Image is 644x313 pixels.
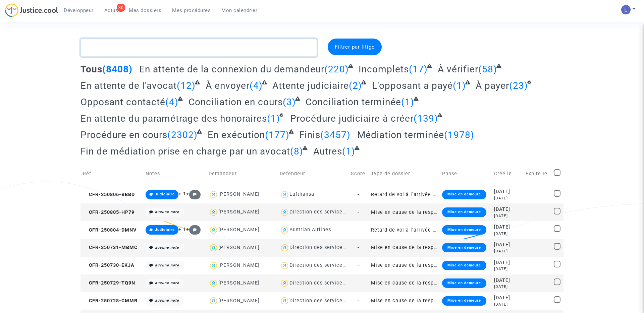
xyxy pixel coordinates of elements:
div: [DATE] [494,284,521,290]
td: Score [348,162,369,186]
div: Mise en demeure [442,278,486,288]
a: Mon calendrier [216,5,263,15]
div: Lufthansa [289,191,314,197]
span: Attente judiciaire [272,80,349,91]
span: (1978) [444,129,474,140]
img: AATXAJzI13CaqkJmx-MOQUbNyDE09GJ9dorwRvFSQZdH=s96-c [621,5,631,14]
td: Notes [143,162,206,186]
div: Mise en demeure [442,225,486,235]
span: + [186,227,201,232]
span: En attente du paramétrage des honoraires [80,113,267,124]
span: (1) [267,113,280,124]
div: Mise en demeure [442,207,486,217]
div: [PERSON_NAME] [218,191,260,197]
div: Direction des services judiciaires du Ministère de la Justice - Bureau FIP4 [289,209,476,215]
span: Mon calendrier [221,7,257,13]
span: Conciliation en cours [189,97,283,108]
div: Mise en demeure [442,261,486,270]
div: Direction des services judiciaires du Ministère de la Justice - Bureau FIP4 [289,245,476,250]
td: Demandeur [206,162,277,186]
span: En attente de la connexion du demandeur [139,64,324,75]
span: Développeur [64,7,94,13]
span: À payer [476,80,509,91]
span: (1) [342,146,355,157]
span: En attente de l'avocat [80,80,177,91]
span: Filtrer par litige [335,44,375,50]
div: [DATE] [494,302,521,307]
span: CFR-250729-TQ9N [83,280,135,286]
a: 30Actus [99,5,124,15]
span: CFR-250728-CMMR [83,298,138,304]
span: (1) [453,80,466,91]
td: Mise en cause de la responsabilité de l'Etat pour lenteur excessive de la Justice (sans requête) [369,257,440,274]
div: [DATE] [494,195,521,201]
div: [DATE] [494,213,521,219]
span: (1) [401,97,414,108]
img: icon-user.svg [280,296,289,306]
img: icon-user.svg [209,190,218,199]
span: Conciliation terminée [306,97,401,108]
img: icon-user.svg [209,261,218,270]
div: Direction des services judiciaires du Ministère de la Justice - Bureau FIP4 [289,262,476,268]
span: Mes dossiers [129,7,161,13]
span: (4) [250,80,263,91]
div: Austrian Airlines [289,227,331,233]
div: Direction des services judiciaires du Ministère de la Justice - Bureau FIP4 [289,298,476,304]
div: Mise en demeure [442,190,486,199]
span: Médiation terminée [357,129,444,140]
span: - [358,262,359,268]
span: - [358,280,359,286]
div: [PERSON_NAME] [218,298,260,304]
a: Mes dossiers [123,5,167,15]
img: icon-user.svg [280,207,289,217]
span: CFR-250805-HP79 [83,209,135,215]
td: Type de dossier [369,162,440,186]
span: Procédure en cours [80,129,167,140]
span: (3) [283,97,296,108]
img: icon-user.svg [209,296,218,306]
div: Mise en demeure [442,243,486,252]
span: (2) [349,80,362,91]
div: 30 [117,4,125,12]
div: [PERSON_NAME] [218,262,260,268]
img: icon-user.svg [209,207,218,217]
a: Mes procédures [167,5,216,15]
span: (8408) [102,64,132,75]
div: [DATE] [494,294,521,302]
div: [PERSON_NAME] [218,227,260,233]
div: [DATE] [494,231,521,237]
div: [DATE] [494,206,521,213]
td: Mise en cause de la responsabilité de l'Etat pour lenteur excessive de la Justice (sans requête) [369,292,440,310]
img: icon-user.svg [280,190,289,199]
span: Fin de médiation prise en charge par un avocat [80,146,290,157]
span: - [358,245,359,250]
div: [DATE] [494,248,521,254]
span: (139) [414,113,438,124]
td: Defendeur [277,162,348,186]
div: Direction des services judiciaires du Ministère de la Justice - Bureau FIP4 [289,280,476,286]
span: Incomplets [359,64,409,75]
td: Réf. [80,162,143,186]
span: À envoyer [206,80,250,91]
img: icon-user.svg [280,278,289,288]
span: - [358,298,359,304]
span: Judiciaire [155,228,175,232]
div: [DATE] [494,224,521,231]
img: icon-user.svg [280,261,289,270]
span: Mes procédures [172,7,211,13]
span: Opposant contacté [80,97,165,108]
span: - [358,192,359,197]
img: icon-user.svg [209,243,218,253]
span: - [358,209,359,215]
i: aucune note [155,263,179,267]
span: Finis [299,129,320,140]
span: (4) [165,97,178,108]
span: (177) [265,129,289,140]
span: À vérifier [438,64,478,75]
td: Phase [440,162,492,186]
td: Mise en cause de la responsabilité de l'Etat pour lenteur excessive de la Justice (sans requête) [369,274,440,292]
span: (12) [177,80,196,91]
img: icon-user.svg [280,225,289,235]
div: [PERSON_NAME] [218,245,260,250]
img: jc-logo.svg [5,3,58,17]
